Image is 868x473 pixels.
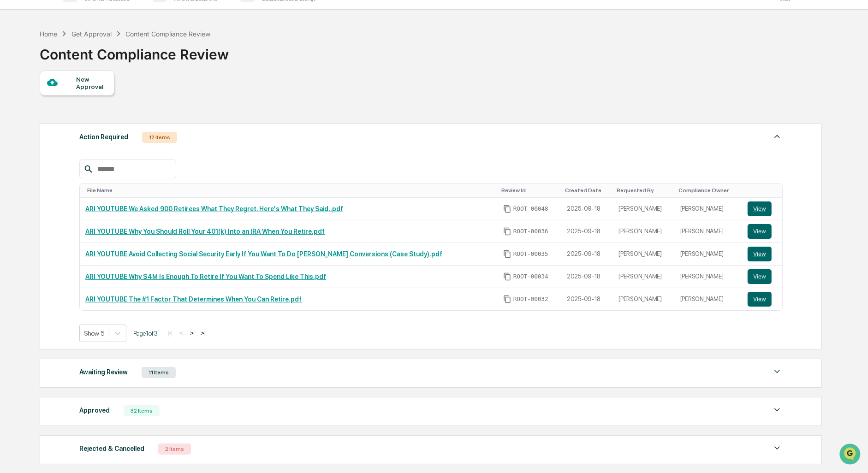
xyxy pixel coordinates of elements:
[85,250,442,258] a: ARI YOUTUBE Avoid Collecting Social Security Early If You Want To Do [PERSON_NAME] Conversions (C...
[9,19,168,34] p: How can we help?
[503,295,511,303] span: Copy Id
[79,404,110,416] div: Approved
[613,243,675,266] td: [PERSON_NAME]
[40,30,57,38] div: Home
[675,220,742,243] td: [PERSON_NAME]
[678,187,738,194] div: Toggle SortBy
[561,220,613,243] td: 2025-09-18
[79,443,144,455] div: Rejected & Cancelled
[142,367,176,378] div: 11 Items
[79,131,128,143] div: Action Required
[675,288,742,310] td: [PERSON_NAME]
[67,117,74,124] div: 🗄️
[613,288,675,310] td: [PERSON_NAME]
[85,228,325,235] a: ARI YOUTUBE Why You Should Roll Your 401(k) Into an IRA When You Retire.pdf
[187,329,196,337] button: >
[772,443,783,454] img: caret
[503,250,511,258] span: Copy Id
[9,117,17,124] div: 🖐️
[85,205,343,213] a: ARI YOUTUBE We Asked 900 Retirees What They Regret. Here's What They Said..pdf
[133,330,158,337] span: Page 1 of 3
[772,366,783,377] img: caret
[85,273,326,280] a: ARI YOUTUBE Why $4M Is Enough To Retire If You Want To Spend Like This.pdf
[87,187,494,194] div: Toggle SortBy
[165,329,175,337] button: |<
[198,329,208,337] button: >|
[561,266,613,288] td: 2025-09-18
[501,187,558,194] div: Toggle SortBy
[561,243,613,266] td: 2025-09-18
[748,201,772,216] button: View
[142,132,177,143] div: 12 Items
[6,112,63,129] a: 🖐️Preclearance
[613,198,675,220] td: [PERSON_NAME]
[513,273,548,280] span: ROOT-00034
[76,116,114,125] span: Attestations
[513,296,548,303] span: ROOT-00032
[675,266,742,288] td: [PERSON_NAME]
[748,269,772,284] button: View
[748,224,776,239] a: View
[748,269,776,284] a: View
[513,228,548,235] span: ROOT-00036
[749,187,778,194] div: Toggle SortBy
[513,205,548,213] span: ROOT-00048
[748,247,776,261] a: View
[561,198,613,220] td: 2025-09-18
[18,116,59,125] span: Preclearance
[177,329,186,337] button: <
[63,112,118,129] a: 🗄️Attestations
[748,224,772,239] button: View
[772,131,783,142] img: caret
[675,243,742,266] td: [PERSON_NAME]
[617,187,671,194] div: Toggle SortBy
[503,205,511,213] span: Copy Id
[76,76,107,90] div: New Approval
[513,250,548,258] span: ROOT-00035
[79,366,128,378] div: Awaiting Review
[613,266,675,288] td: [PERSON_NAME]
[748,201,776,216] a: View
[18,134,58,143] span: Data Lookup
[92,156,112,163] span: Pylon
[31,80,117,87] div: We're available if you need us!
[40,39,229,63] div: Content Compliance Review
[748,247,772,261] button: View
[65,156,112,163] a: Powered byPylon
[9,135,17,142] div: 🔎
[158,443,191,455] div: 2 Items
[71,30,112,38] div: Get Approval
[125,30,210,38] div: Content Compliance Review
[613,220,675,243] td: [PERSON_NAME]
[838,443,863,467] iframe: Open customer support
[9,71,26,87] img: 1746055101610-c473b297-6a78-478c-a979-82029cc54cd1
[503,272,511,281] span: Copy Id
[6,130,62,147] a: 🔎Data Lookup
[157,73,168,84] button: Start new chat
[565,187,609,194] div: Toggle SortBy
[85,296,302,303] a: ARI YOUTUBE The #1 Factor That Determines When You Can Retire.pdf
[503,227,511,236] span: Copy Id
[124,405,160,416] div: 32 Items
[675,198,742,220] td: [PERSON_NAME]
[748,292,776,307] a: View
[772,404,783,415] img: caret
[748,292,772,307] button: View
[561,288,613,310] td: 2025-09-18
[31,71,151,80] div: Start new chat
